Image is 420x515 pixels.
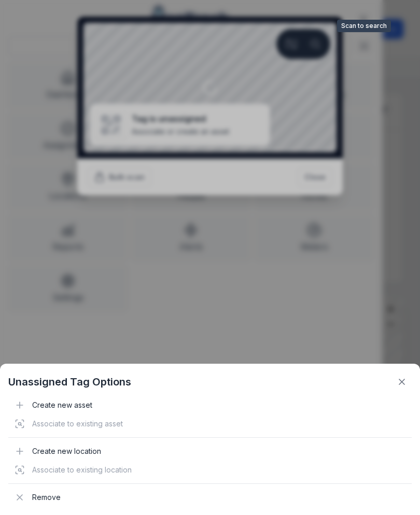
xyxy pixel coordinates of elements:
div: Remove [8,488,412,507]
span: Scan to search [337,20,391,32]
strong: Unassigned Tag Options [8,375,131,389]
div: Create new asset [8,396,412,414]
div: Associate to existing location [8,461,412,479]
div: Associate to existing asset [8,414,412,433]
div: Create new location [8,442,412,461]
